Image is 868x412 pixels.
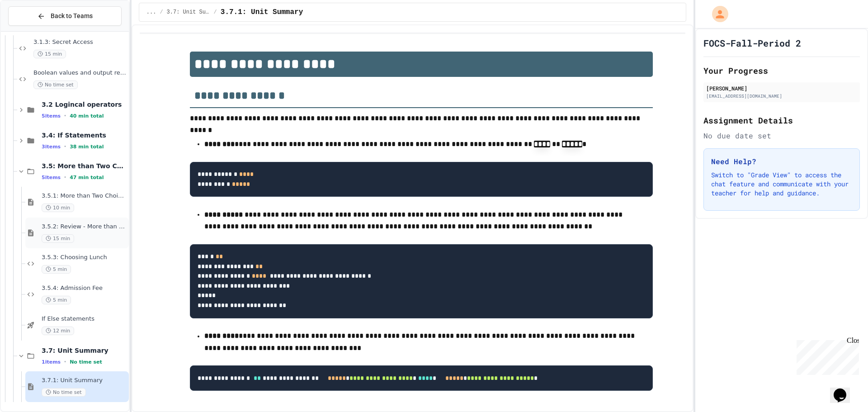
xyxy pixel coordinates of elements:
[214,9,217,16] span: /
[64,358,66,365] span: •
[167,9,210,16] span: 3.7: Unit Summary
[33,81,78,89] span: No time set
[42,296,71,304] span: 5 min
[42,359,61,365] span: 1 items
[42,234,74,243] span: 15 min
[70,175,104,180] span: 47 min total
[51,11,93,21] span: Back to Teams
[4,4,62,57] div: Chat with us now!Close
[42,223,127,231] span: 3.5.2: Review - More than Two Choices
[42,377,127,384] span: 3.7.1: Unit Summary
[221,7,303,18] span: 3.7.1: Unit Summary
[42,113,61,119] span: 5 items
[42,265,71,274] span: 5 min
[703,64,860,77] h2: Your Progress
[64,174,66,181] span: •
[42,315,127,323] span: If Else statements
[711,170,852,198] p: Switch to "Grade View" to access the chat feature and communicate with your teacher for help and ...
[706,84,857,92] div: [PERSON_NAME]
[64,143,66,150] span: •
[42,388,86,397] span: No time set
[33,69,127,77] span: Boolean values and output review
[33,50,66,58] span: 15 min
[64,112,66,119] span: •
[8,6,122,26] button: Back to Teams
[42,284,127,292] span: 3.5.4: Admission Fee
[703,4,731,24] div: My Account
[703,130,860,141] div: No due date set
[70,359,102,365] span: No time set
[42,192,127,200] span: 3.5.1: More than Two Choices
[42,204,74,212] span: 10 min
[793,336,859,375] iframe: chat widget
[33,38,127,46] span: 3.1.3: Secret Access
[703,114,860,127] h2: Assignment Details
[70,113,104,119] span: 40 min total
[42,100,127,109] span: 3.2 Logincal operators
[42,327,74,335] span: 12 min
[830,376,859,403] iframe: chat widget
[146,9,156,16] span: ...
[711,156,852,167] h3: Need Help?
[70,144,104,150] span: 38 min total
[42,346,127,355] span: 3.7: Unit Summary
[160,9,163,16] span: /
[42,175,61,180] span: 5 items
[703,37,801,49] h1: FOCS-Fall-Period 2
[42,131,127,139] span: 3.4: If Statements
[42,254,127,261] span: 3.5.3: Choosing Lunch
[42,162,127,170] span: 3.5: More than Two Choices
[706,93,857,99] div: [EMAIL_ADDRESS][DOMAIN_NAME]
[42,144,61,150] span: 3 items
